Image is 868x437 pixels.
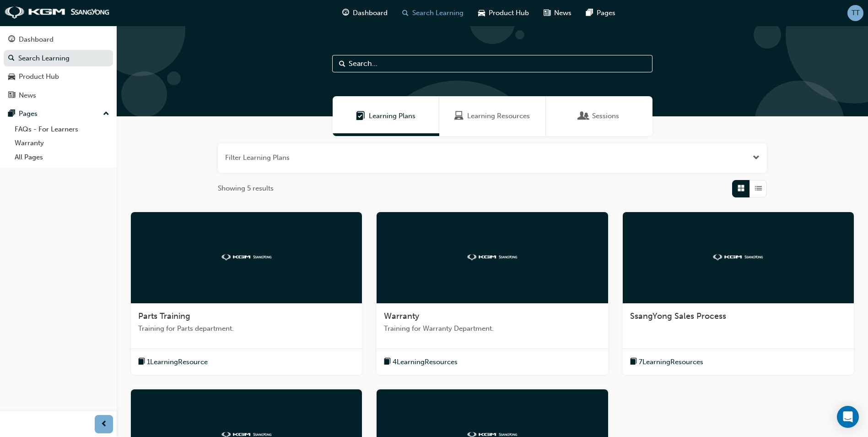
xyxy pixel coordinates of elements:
[4,105,113,122] button: Pages
[384,311,419,321] span: Warranty
[630,356,637,368] span: book-icon
[342,7,349,19] span: guage-icon
[221,254,272,260] img: kgm
[395,4,471,22] a: search-iconSearch Learning
[852,8,860,18] span: TT
[467,254,518,260] img: kgm
[8,92,15,100] span: news-icon
[339,59,345,69] span: Search
[489,8,529,18] span: Product Hub
[103,108,109,120] span: up-icon
[356,111,365,121] span: Learning Plans
[147,357,208,367] span: 1 Learning Resource
[412,8,464,18] span: Search Learning
[554,8,571,18] span: News
[138,356,208,368] button: book-icon1LearningResource
[478,7,485,19] span: car-icon
[8,36,15,44] span: guage-icon
[454,111,464,121] span: Learning Resources
[471,4,536,22] a: car-iconProduct Hub
[837,406,859,428] div: Open Intercom Messenger
[384,356,458,368] button: book-icon4LearningResources
[738,183,744,194] span: Grid
[333,96,439,136] a: Learning PlansLearning Plans
[755,183,762,194] span: List
[19,90,36,101] div: News
[138,311,190,321] span: Parts Training
[592,111,619,121] span: Sessions
[623,212,854,375] a: kgmSsangYong Sales Processbook-icon7LearningResources
[218,183,274,194] span: Showing 5 results
[753,153,760,163] button: Open the filter
[101,419,108,430] span: prev-icon
[332,55,652,72] input: Search...
[4,87,113,104] a: News
[8,55,15,63] span: search-icon
[138,323,355,334] span: Training for Parts department.
[19,109,38,119] div: Pages
[630,356,703,368] button: book-icon7LearningResources
[597,8,615,18] span: Pages
[384,323,600,334] span: Training for Warranty Department.
[353,8,388,18] span: Dashboard
[393,357,458,367] span: 4 Learning Resources
[402,7,409,19] span: search-icon
[11,136,113,150] a: Warranty
[713,254,763,260] img: kgm
[377,212,608,375] a: kgmWarrantyTraining for Warranty Department.book-icon4LearningResources
[8,110,15,118] span: pages-icon
[579,4,623,22] a: pages-iconPages
[4,31,113,48] a: Dashboard
[138,356,145,368] span: book-icon
[8,73,15,81] span: car-icon
[19,71,59,82] div: Product Hub
[586,7,593,19] span: pages-icon
[369,111,415,121] span: Learning Plans
[847,5,863,21] button: TT
[131,212,362,375] a: kgmParts TrainingTraining for Parts department.book-icon1LearningResource
[11,122,113,137] a: FAQs - For Learners
[639,357,703,367] span: 7 Learning Resources
[4,50,113,67] a: Search Learning
[579,111,588,121] span: Sessions
[544,7,550,19] span: news-icon
[4,68,113,85] a: Product Hub
[546,96,652,136] a: SessionsSessions
[384,356,391,368] span: book-icon
[11,150,113,164] a: All Pages
[439,96,546,136] a: Learning ResourcesLearning Resources
[19,34,54,45] div: Dashboard
[467,111,530,121] span: Learning Resources
[630,311,726,321] span: SsangYong Sales Process
[5,6,110,19] img: kgm
[536,4,579,22] a: news-iconNews
[4,29,113,105] button: DashboardSearch LearningProduct HubNews
[335,4,395,22] a: guage-iconDashboard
